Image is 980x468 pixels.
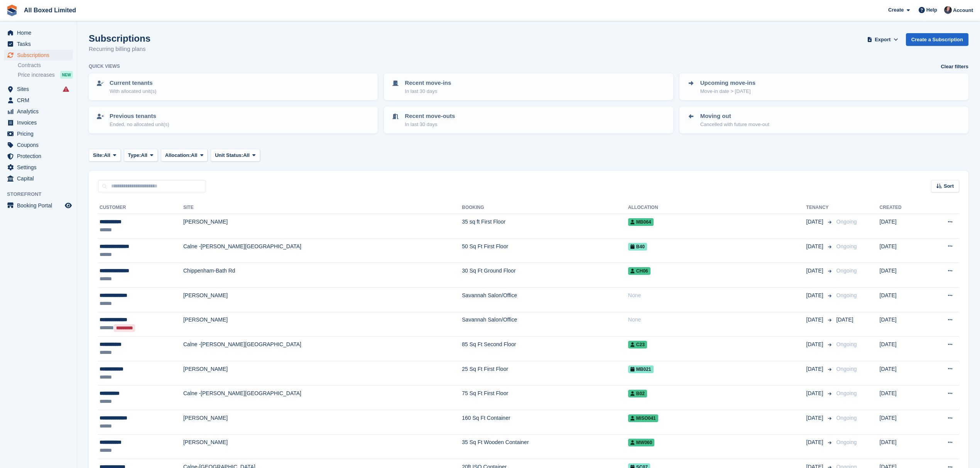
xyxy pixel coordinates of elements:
[4,151,73,162] a: menu
[4,128,73,139] a: menu
[405,79,451,88] p: Recent move-ins
[628,390,647,397] span: B02
[405,112,455,121] p: Recent move-outs
[836,292,857,298] span: Ongoing
[4,140,73,150] a: menu
[4,106,73,117] a: menu
[462,410,628,434] td: 160 Sq Ft Container
[385,74,672,99] a: Recent move-ins In last 30 days
[628,291,806,300] div: None
[405,121,455,128] p: In last 30 days
[462,434,628,459] td: 35 Sq Ft Wooden Container
[462,238,628,263] td: 50 Sq Ft First Floor
[183,238,462,263] td: Calne -[PERSON_NAME][GEOGRAPHIC_DATA]
[462,214,628,239] td: 35 sq ft First Floor
[462,287,628,312] td: Savannah Salon/Office
[700,79,755,88] p: Upcoming move-ins
[17,151,63,162] span: Protection
[836,316,853,323] span: [DATE]
[89,45,150,54] p: Recurring billing plans
[628,341,647,348] span: C23
[215,152,243,159] span: Unit Status:
[4,95,73,106] a: menu
[21,4,79,17] a: All Boxed Limited
[806,218,825,226] span: [DATE]
[888,6,904,14] span: Create
[17,200,63,211] span: Booking Portal
[17,106,63,117] span: Analytics
[806,340,825,348] span: [DATE]
[806,365,825,373] span: [DATE]
[880,202,926,214] th: Created
[700,112,769,121] p: Moving out
[628,218,654,226] span: MB064
[110,79,156,88] p: Current tenants
[64,201,73,210] a: Preview store
[866,33,900,46] button: Export
[17,84,63,94] span: Sites
[880,361,926,386] td: [DATE]
[183,337,462,361] td: Calne -[PERSON_NAME][GEOGRAPHIC_DATA]
[124,149,158,162] button: Type: All
[836,341,857,347] span: Ongoing
[89,33,150,44] h1: Subscriptions
[17,128,63,139] span: Pricing
[628,267,651,275] span: CH06
[700,88,755,95] p: Move-in date > [DATE]
[4,27,73,38] a: menu
[60,71,73,79] div: NEW
[836,243,857,249] span: Ongoing
[17,162,63,173] span: Settings
[680,74,968,99] a: Upcoming move-ins Move-in date > [DATE]
[806,202,833,214] th: Tenancy
[680,107,968,133] a: Moving out Cancelled with future move-out
[4,39,73,49] a: menu
[18,62,73,69] a: Contracts
[89,149,121,162] button: Site: All
[17,117,63,128] span: Invoices
[880,410,926,434] td: [DATE]
[6,5,18,16] img: stora-icon-8386f47178a22dfd0bd8f6a31ec36ba5ce8667c1dd55bd0f319d3a0aa187defe.svg
[183,361,462,386] td: [PERSON_NAME]
[17,27,63,38] span: Home
[880,386,926,410] td: [DATE]
[110,112,169,121] p: Previous tenants
[628,316,806,324] div: None
[941,63,968,71] a: Clear filters
[880,214,926,239] td: [DATE]
[63,86,69,92] i: Smart entry sync failures have occurred
[880,238,926,263] td: [DATE]
[836,268,857,274] span: Ongoing
[18,71,55,79] span: Price increases
[806,242,825,251] span: [DATE]
[806,291,825,300] span: [DATE]
[836,390,857,396] span: Ongoing
[906,33,968,46] a: Create a Subscription
[4,84,73,94] a: menu
[405,88,451,95] p: In last 30 days
[161,149,208,162] button: Allocation: All
[880,337,926,361] td: [DATE]
[4,117,73,128] a: menu
[4,162,73,173] a: menu
[183,386,462,410] td: Calne -[PERSON_NAME][GEOGRAPHIC_DATA]
[183,410,462,434] td: [PERSON_NAME]
[806,414,825,422] span: [DATE]
[104,152,110,159] span: All
[628,414,658,422] span: MISO041
[953,7,973,14] span: Account
[836,415,857,421] span: Ongoing
[880,312,926,337] td: [DATE]
[462,361,628,386] td: 25 Sq Ft First Floor
[183,312,462,337] td: [PERSON_NAME]
[875,36,890,44] span: Export
[191,152,198,159] span: All
[880,263,926,288] td: [DATE]
[700,121,769,128] p: Cancelled with future move-out
[110,121,169,128] p: Ended, no allocated unit(s)
[4,200,73,211] a: menu
[17,50,63,61] span: Subscriptions
[165,152,191,159] span: Allocation:
[17,39,63,49] span: Tasks
[17,140,63,150] span: Coupons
